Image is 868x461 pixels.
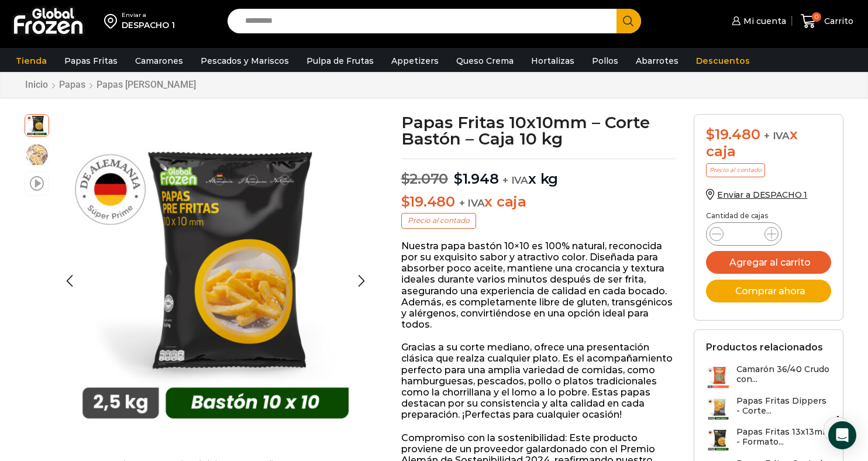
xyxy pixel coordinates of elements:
[122,11,175,19] div: Enviar a
[10,50,53,72] a: Tienda
[401,170,449,187] bdi: 2.070
[454,170,463,187] span: $
[454,170,499,187] bdi: 1.948
[96,79,197,90] a: Papas [PERSON_NAME]
[58,50,123,72] a: Papas Fritas
[450,50,519,72] a: Queso Crema
[401,193,455,210] bdi: 19.480
[729,9,786,33] a: Mi cuenta
[706,126,715,143] span: $
[401,194,677,211] p: x caja
[401,159,677,188] p: x kg
[706,190,807,200] a: Enviar a DESPACHO 1
[740,15,786,27] span: Mi cuenta
[129,50,189,72] a: Camarones
[401,170,410,187] span: $
[706,342,823,353] h2: Productos relacionados
[733,226,755,242] input: Product quantity
[706,251,831,274] button: Agregar al carrito
[706,396,831,421] a: Papas Fritas Dippers - Corte...
[828,421,856,449] div: Open Intercom Messenger
[616,9,641,33] button: Search button
[706,126,760,143] bdi: 19.480
[821,15,853,27] span: Carrito
[401,342,677,420] p: Gracias a su corte mediano, ofrece una presentación clásica que realza cualquier plato. Es el aco...
[401,240,677,331] p: Nuestra papa bastón 10×10 es 100% natural, reconocida por su exquisito sabor y atractivo color. D...
[301,50,380,72] a: Pulpa de Frutas
[706,126,831,160] div: x caja
[55,114,376,435] div: 1 / 3
[736,396,831,416] h3: Papas Fritas Dippers - Corte...
[25,79,197,90] nav: Breadcrumb
[525,50,580,72] a: Hortalizas
[812,12,821,22] span: 0
[55,114,376,435] img: 10x10
[706,280,831,302] button: Comprar ahora
[706,163,765,177] p: Precio al contado
[717,190,807,200] span: Enviar a DESPACHO 1
[347,266,376,295] div: Next slide
[630,50,684,72] a: Abarrotes
[104,11,122,31] img: address-field-icon.svg
[401,114,677,147] h1: Papas Fritas 10x10mm – Corte Bastón – Caja 10 kg
[764,130,790,142] span: + IVA
[706,212,831,220] p: Cantidad de cajas
[798,8,856,35] a: 0 Carrito
[586,50,624,72] a: Pollos
[736,364,831,384] h3: Camarón 36/40 Crudo con...
[25,143,49,167] span: 10×10
[58,79,86,90] a: Papas
[690,50,756,72] a: Descuentos
[706,427,831,452] a: Papas Fritas 13x13mm - Formato...
[195,50,295,72] a: Pescados y Mariscos
[401,213,476,228] p: Precio al contado
[736,427,831,447] h3: Papas Fritas 13x13mm - Formato...
[706,364,831,390] a: Camarón 36/40 Crudo con...
[502,174,528,186] span: + IVA
[401,193,410,210] span: $
[459,197,485,209] span: + IVA
[25,79,49,90] a: Inicio
[122,19,175,31] div: DESPACHO 1
[25,113,49,136] span: 10×10
[385,50,445,72] a: Appetizers
[55,266,84,295] div: Previous slide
